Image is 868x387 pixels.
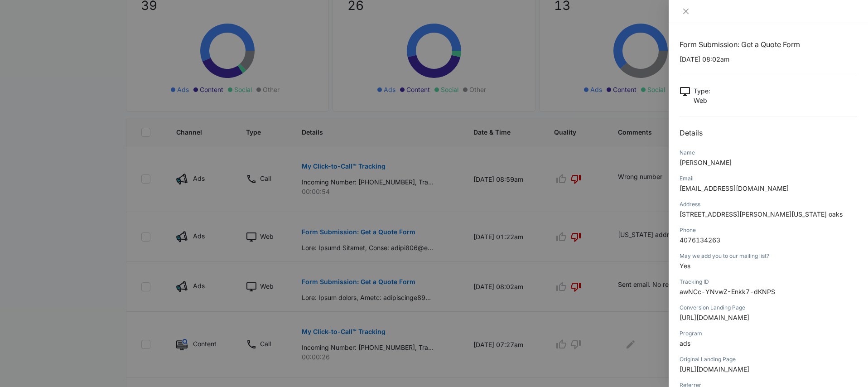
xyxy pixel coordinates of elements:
[680,226,857,234] div: Phone
[680,365,749,373] span: [URL][DOMAIN_NAME]
[680,252,857,260] div: May we add you to our mailing list?
[680,200,857,208] div: Address
[680,339,690,347] span: ads
[680,278,857,286] div: Tracking ID
[680,355,857,363] div: Original Landing Page
[680,262,690,270] span: Yes
[680,54,857,64] p: [DATE] 08:02am
[680,304,857,312] div: Conversion Landing Page
[680,174,857,183] div: Email
[680,39,857,50] h1: Form Submission: Get a Quote Form
[680,329,857,338] div: Program
[680,7,692,15] button: Close
[682,8,690,15] span: close
[680,184,789,192] span: [EMAIL_ADDRESS][DOMAIN_NAME]
[680,236,720,244] span: 4076134263
[694,86,710,96] p: Type :
[680,159,732,166] span: [PERSON_NAME]
[680,288,775,295] span: awNCc-YNvwZ-Enkk7-dKNPS
[680,314,749,321] span: [URL][DOMAIN_NAME]
[680,127,857,138] h2: Details
[680,210,843,218] span: [STREET_ADDRESS][PERSON_NAME][US_STATE] oaks
[680,149,857,157] div: Name
[694,96,710,105] p: Web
